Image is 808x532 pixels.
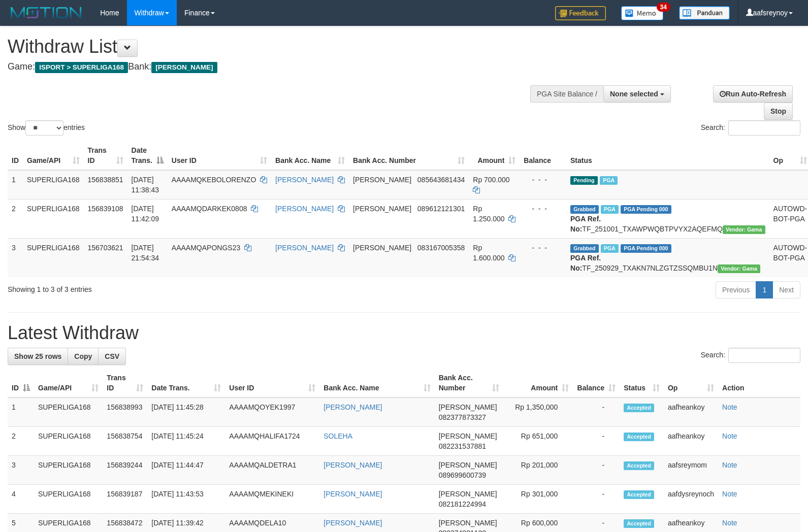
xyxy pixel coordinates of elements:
button: None selected [603,85,671,103]
span: Copy 085643681434 to clipboard [417,176,465,184]
a: Next [772,281,800,298]
span: 34 [657,3,670,12]
td: [DATE] 11:45:28 [147,397,225,427]
span: Marked by aafsengchandara [601,205,619,214]
span: [PERSON_NAME] [353,244,411,252]
td: aafheankoy [664,427,718,456]
span: 156838851 [88,176,123,184]
td: [DATE] 11:44:47 [147,456,225,485]
td: SUPERLIGA168 [23,170,84,199]
div: PGA Site Balance / [530,85,603,103]
td: aafheankoy [664,397,718,427]
span: [DATE] 11:38:43 [132,176,159,194]
td: 3 [8,238,23,277]
span: 156703621 [88,244,123,252]
span: [PERSON_NAME] [439,490,497,498]
input: Search: [728,120,800,136]
a: [PERSON_NAME] [275,244,334,252]
h1: Withdraw List [8,37,529,57]
th: Trans ID: activate to sort column ascending [103,369,147,397]
span: AAAAMQKEBOLORENZO [172,176,256,184]
td: SUPERLIGA168 [34,485,103,514]
span: Accepted [624,519,654,528]
td: TF_251001_TXAWPWQBTPVYX2AQEFMQ [566,199,769,238]
span: Copy [74,352,92,360]
td: 1 [8,397,34,427]
span: Rp 1.250.000 [473,205,504,223]
td: - [573,397,620,427]
span: PGA Pending [621,244,671,253]
span: Marked by aafheankoy [600,176,618,185]
span: Copy 082231537881 to clipboard [439,442,486,450]
td: - [573,427,620,456]
td: Rp 1,350,000 [503,397,573,427]
td: - [573,456,620,485]
a: [PERSON_NAME] [275,176,334,184]
span: [PERSON_NAME] [353,205,411,213]
td: SUPERLIGA168 [34,456,103,485]
td: SUPERLIGA168 [23,199,84,238]
label: Search: [701,120,800,136]
td: 156838993 [103,397,147,427]
span: CSV [105,352,119,360]
span: Accepted [624,404,654,412]
td: AAAAMQMEKINEKI [225,485,319,514]
th: Game/API: activate to sort column ascending [34,369,103,397]
span: Copy 082181224994 to clipboard [439,500,486,508]
td: - [573,485,620,514]
h1: Latest Withdraw [8,323,800,343]
img: panduan.png [679,6,730,20]
th: Action [718,369,800,397]
th: Bank Acc. Name: activate to sort column ascending [319,369,434,397]
span: AAAAMQAPONGS23 [172,244,240,252]
span: Vendor URL: https://trx31.1velocity.biz [723,225,765,234]
span: [PERSON_NAME] [439,461,497,469]
a: Copy [68,348,99,365]
td: SUPERLIGA168 [34,427,103,456]
img: Feedback.jpg [555,6,606,20]
span: Copy 082377873327 to clipboard [439,413,486,421]
td: 156839187 [103,485,147,514]
span: Vendor URL: https://trx31.1velocity.biz [718,264,760,273]
td: aafdysreynoch [664,485,718,514]
a: [PERSON_NAME] [324,519,382,527]
input: Search: [728,348,800,363]
td: 156839244 [103,456,147,485]
th: Amount: activate to sort column ascending [503,369,573,397]
select: Showentries [25,120,63,136]
a: [PERSON_NAME] [324,403,382,411]
th: Balance: activate to sort column ascending [573,369,620,397]
td: SUPERLIGA168 [23,238,84,277]
a: Note [722,461,737,469]
span: Rp 700.000 [473,176,509,184]
td: aafsreymom [664,456,718,485]
span: Copy 089612121301 to clipboard [417,205,465,213]
span: Grabbed [570,205,599,214]
div: - - - [524,243,562,253]
td: AAAAMQOYEK1997 [225,397,319,427]
b: PGA Ref. No: [570,215,601,233]
a: CSV [98,348,126,365]
div: Showing 1 to 3 of 3 entries [8,280,329,294]
label: Search: [701,348,800,363]
td: Rp 301,000 [503,485,573,514]
th: Date Trans.: activate to sort column descending [127,141,168,170]
h4: Game: Bank: [8,62,529,72]
img: MOTION_logo.png [8,5,85,20]
span: [PERSON_NAME] [151,62,217,73]
span: Pending [570,176,598,185]
td: Rp 201,000 [503,456,573,485]
th: Balance [520,141,566,170]
span: 156839108 [88,205,123,213]
td: [DATE] 11:45:24 [147,427,225,456]
span: None selected [610,90,658,98]
th: Bank Acc. Number: activate to sort column ascending [435,369,504,397]
td: 3 [8,456,34,485]
span: Show 25 rows [14,352,61,360]
th: Date Trans.: activate to sort column ascending [147,369,225,397]
a: Note [722,519,737,527]
label: Show entries [8,120,85,136]
span: Copy 089699600739 to clipboard [439,471,486,479]
a: [PERSON_NAME] [275,205,334,213]
img: Button%20Memo.svg [621,6,664,20]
